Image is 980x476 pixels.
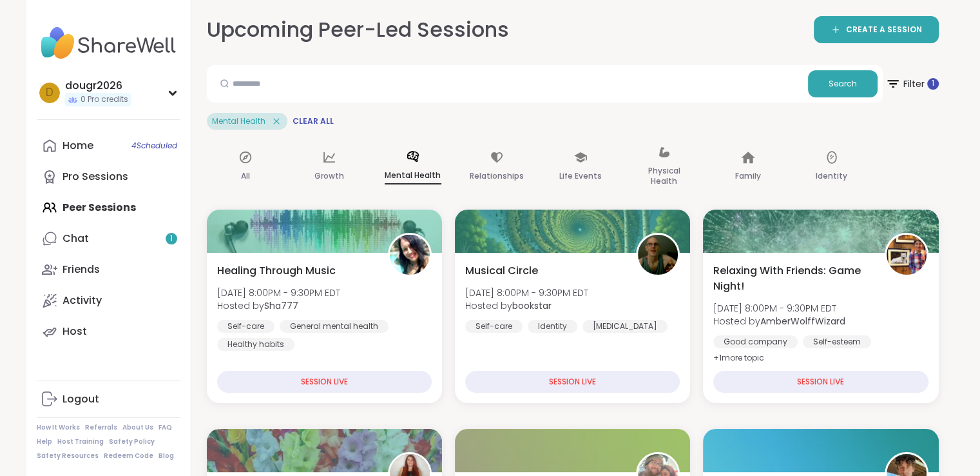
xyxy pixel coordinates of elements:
div: Self-esteem [803,335,871,348]
button: Search [808,70,878,97]
a: Blog [159,451,174,461]
div: Self-care [217,320,274,333]
span: Relaxing With Friends: Game Night! [713,263,870,294]
a: Help [37,437,52,446]
div: Good company [713,335,798,348]
div: Pro Sessions [62,170,128,184]
span: Filter [885,68,939,99]
img: ShareWell Nav Logo [37,21,180,66]
a: Pro Sessions [37,161,180,192]
div: Home [62,139,93,153]
span: [DATE] 8:00PM - 9:30PM EDT [217,286,340,299]
a: Friends [37,254,180,285]
div: dougr2026 [65,79,131,93]
span: Healing Through Music [217,263,336,279]
a: Host Training [57,437,104,446]
div: SESSION LIVE [713,371,928,393]
div: Host [62,324,87,339]
div: Healthy habits [217,338,294,351]
span: 4 Scheduled [131,141,177,151]
a: Referrals [85,423,117,432]
span: d [46,84,53,101]
img: bookstar [638,235,678,275]
a: Safety Policy [109,437,155,446]
a: How It Works [37,423,80,432]
div: Activity [62,293,102,308]
p: Physical Health [636,163,693,189]
span: 0 Pro credits [81,94,128,105]
div: Self-care [465,320,523,333]
a: Home4Scheduled [37,130,180,161]
a: Safety Resources [37,451,99,461]
span: Musical Circle [465,263,538,279]
a: Redeem Code [104,451,153,461]
p: Growth [314,168,344,184]
p: Relationships [470,168,524,184]
p: All [241,168,250,184]
button: Filter 1 [885,65,939,103]
a: Logout [37,384,180,415]
h2: Upcoming Peer-Led Sessions [207,15,509,45]
b: bookstar [512,299,552,312]
div: Logout [62,392,99,406]
div: Chat [62,232,89,246]
div: General mental health [280,320,389,333]
span: Mental Health [212,116,265,126]
b: Sha777 [264,299,298,312]
div: SESSION LIVE [465,371,680,393]
a: Chat1 [37,223,180,254]
div: SESSION LIVE [217,371,432,393]
span: [DATE] 8:00PM - 9:30PM EDT [465,286,588,299]
span: 1 [932,78,934,89]
div: [MEDICAL_DATA] [582,320,668,333]
b: AmberWolffWizard [760,315,845,328]
img: Sha777 [390,235,430,275]
span: CREATE A SESSION [846,25,922,35]
div: Friends [62,263,100,277]
div: Identity [528,320,577,333]
p: Family [735,168,761,184]
span: Hosted by [465,299,588,312]
span: Hosted by [217,299,340,312]
a: About Us [122,423,153,432]
p: Mental Health [385,168,441,184]
p: Life Events [559,168,602,184]
span: 1 [170,233,173,244]
span: [DATE] 8:00PM - 9:30PM EDT [713,302,845,315]
a: Activity [37,285,180,316]
a: CREATE A SESSION [814,16,939,43]
span: Search [829,78,857,90]
a: FAQ [159,423,172,432]
p: Identity [816,168,847,184]
img: AmberWolffWizard [887,235,927,275]
span: Clear All [293,116,334,126]
span: Hosted by [713,315,845,328]
a: Host [37,316,180,347]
